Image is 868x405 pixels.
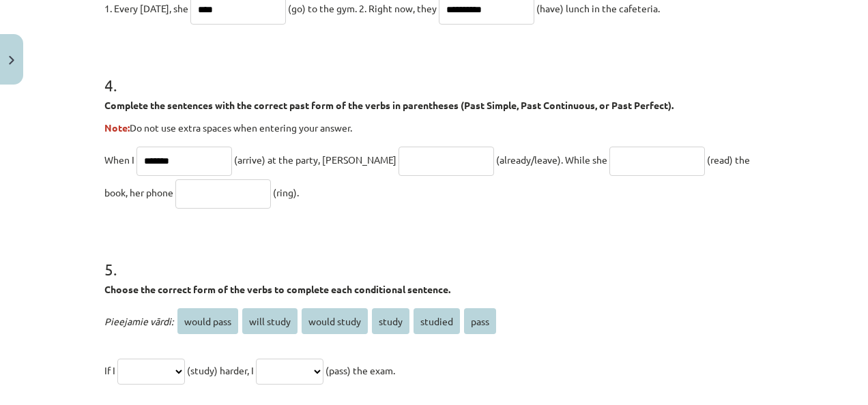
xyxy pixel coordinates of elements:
[372,308,409,334] span: study
[177,308,238,334] span: would pass
[104,121,130,134] strong: Note:
[234,153,396,166] span: (arrive) at the party, [PERSON_NAME]
[536,2,660,14] span: (have) lunch in the cafeteria.
[187,364,254,376] span: (study) harder, I
[104,121,764,135] p: Do not use extra spaces when entering your answer.
[104,236,764,278] h1: 5 .
[242,308,298,334] span: will study
[104,99,674,111] strong: Complete the sentences with the correct past form of the verbs in parentheses (Past Simple, Past ...
[288,2,437,14] span: (go) to the gym. 2. Right now, they
[302,308,368,334] span: would study
[104,364,115,376] span: If I
[9,56,14,65] img: icon-close-lesson-0947bae3869378f0d4975bcd49f059093ad1ed9edebbc8119c70593378902aed.svg
[104,2,188,14] span: 1. Every [DATE], she
[464,308,496,334] span: pass
[414,308,460,334] span: studied
[273,186,299,198] span: (ring).
[325,364,395,376] span: (pass) the exam.
[104,52,764,94] h1: 4 .
[496,153,607,166] span: (already/leave). While she
[104,283,450,295] strong: Choose the correct form of the verbs to complete each conditional sentence.
[104,153,134,166] span: When I
[104,315,173,327] span: Pieejamie vārdi:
